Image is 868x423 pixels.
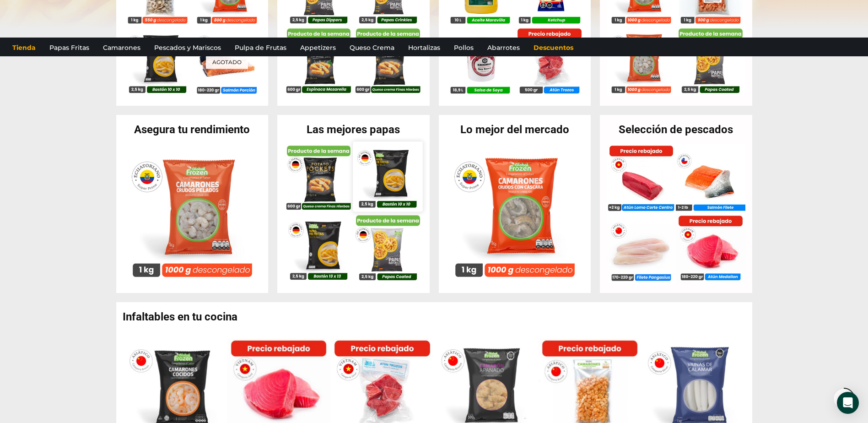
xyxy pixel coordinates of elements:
a: Appetizers [296,39,340,56]
a: Pulpa de Frutas [230,39,291,56]
h2: Asegura tu rendimiento [116,124,269,135]
p: Agotado [205,55,248,69]
a: Queso Crema [345,39,399,56]
div: Open Intercom Messenger [837,392,859,414]
a: Papas Fritas [45,39,94,56]
a: Camarones [98,39,145,56]
a: Abarrotes [483,39,524,56]
h2: Selección de pescados [600,124,752,135]
h2: Infaltables en tu cocina [123,311,752,322]
h2: Lo mejor del mercado [439,124,591,135]
h2: Las mejores papas [277,124,430,135]
a: Tienda [8,39,40,56]
a: Hortalizas [404,39,445,56]
a: Pescados y Mariscos [150,39,226,56]
a: Pollos [449,39,478,56]
a: Descuentos [529,39,578,56]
